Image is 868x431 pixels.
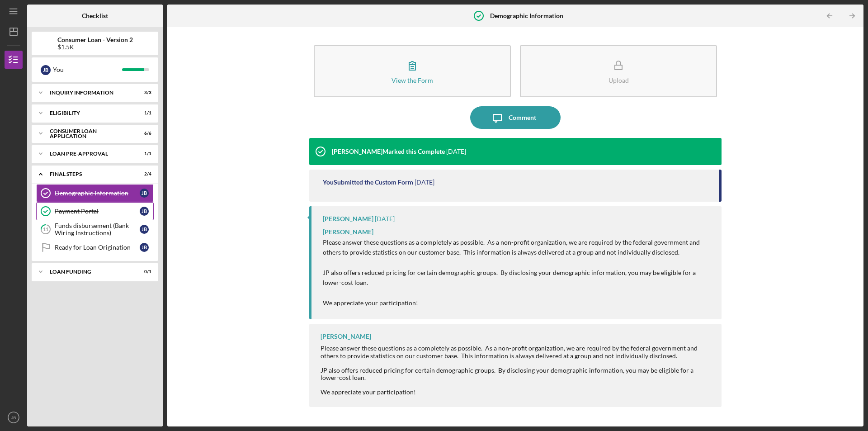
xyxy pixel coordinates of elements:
[36,238,154,256] a: Ready for Loan OriginationJB
[470,106,561,129] button: Comment
[509,106,536,129] div: Comment
[323,238,701,256] span: Please answer these questions as a completely as possible. As a non-profit organization, we are r...
[50,171,129,177] div: FINAL STEPS
[55,208,140,215] div: Payment Portal
[135,269,151,275] div: 0 / 1
[321,345,712,359] div: Please answer these questions as a completely as possible. As a non-profit organization, we are r...
[50,269,129,275] div: Loan Funding
[55,244,140,251] div: Ready for Loan Origination
[135,131,151,136] div: 6 / 6
[490,12,563,19] b: Demographic Information
[323,299,418,307] span: We appreciate your participation!
[36,202,154,220] a: Payment PortalJB
[446,148,466,155] time: 2025-09-03 16:46
[323,215,373,223] div: [PERSON_NAME]
[41,65,51,75] div: J B
[321,333,371,340] div: [PERSON_NAME]
[520,45,717,97] button: Upload
[57,43,133,51] div: $1.5K
[609,77,629,84] div: Upload
[36,184,154,202] a: Demographic InformationJB
[323,228,373,236] span: [PERSON_NAME]
[375,215,395,223] time: 2025-09-03 14:03
[55,189,140,197] div: Demographic Information
[55,222,140,237] div: Funds disbursement (Bank Wiring Instructions)
[50,151,129,156] div: Loan Pre-Approval
[11,415,16,420] text: JB
[140,189,149,198] div: J B
[140,225,149,234] div: J B
[415,179,434,186] time: 2025-09-03 16:38
[43,227,48,232] tspan: 11
[50,90,129,95] div: Inquiry Information
[5,408,23,426] button: JB
[323,269,697,286] span: JP also offers reduced pricing for certain demographic groups. By disclosing your demographic inf...
[36,220,154,238] a: 11Funds disbursement (Bank Wiring Instructions)JB
[135,90,151,95] div: 3 / 3
[135,110,151,116] div: 1 / 1
[82,12,108,19] b: Checklist
[135,171,151,177] div: 2 / 4
[321,388,712,396] div: We appreciate your participation!
[50,110,129,116] div: Eligibility
[321,367,712,381] div: JP also offers reduced pricing for certain demographic groups. By disclosing your demographic inf...
[332,148,445,155] div: [PERSON_NAME] Marked this Complete
[135,151,151,156] div: 1 / 1
[53,62,122,77] div: You
[140,207,149,216] div: J B
[392,77,433,84] div: View the Form
[314,45,511,97] button: View the Form
[323,179,413,186] div: You Submitted the Custom Form
[57,36,133,43] b: Consumer Loan - Version 2
[50,128,129,139] div: Consumer Loan Application
[140,243,149,252] div: J B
